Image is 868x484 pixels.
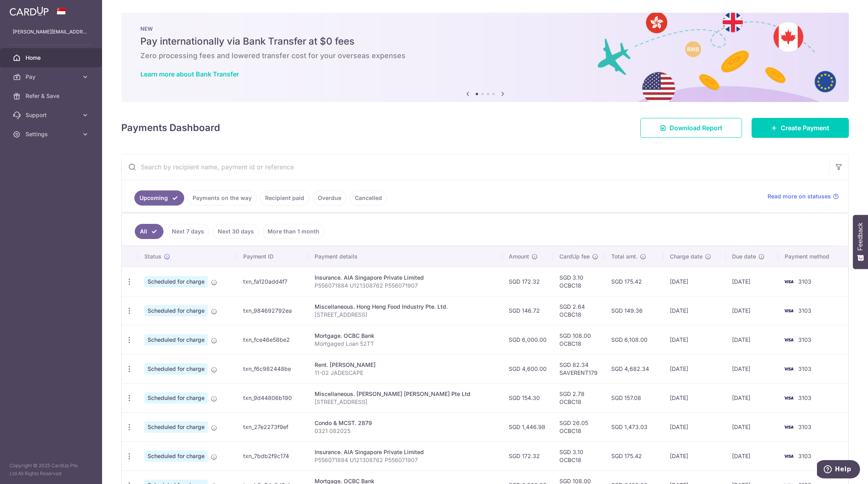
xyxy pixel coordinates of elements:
[640,118,742,138] a: Download Report
[663,383,726,412] td: [DATE]
[237,325,308,354] td: txn_fce46e58be2
[798,423,811,430] span: 3103
[502,441,553,470] td: SGD 172.32
[144,363,208,374] span: Scheduled for charge
[308,246,503,267] th: Payment details
[670,253,703,261] span: Charge date
[26,73,78,81] span: Pay
[237,296,308,325] td: txn_984692792ea
[134,190,184,206] a: Upcoming
[502,325,553,354] td: SGD 6,000.00
[798,336,811,343] span: 3103
[553,412,605,441] td: SGD 26.05 OCBC18
[187,190,257,206] a: Payments on the way
[781,306,797,315] img: Bank Card
[502,383,553,412] td: SGD 154.30
[798,394,811,401] span: 3103
[135,224,163,239] a: All
[315,398,496,406] p: [STREET_ADDRESS]
[144,451,208,462] span: Scheduled for charge
[315,274,496,282] div: Insurance. AIA Singapore Private Limited
[121,121,220,135] h4: Payments Dashboard
[315,390,496,398] div: Miscellaneous. [PERSON_NAME] [PERSON_NAME] Pte Ltd
[663,325,726,354] td: [DATE]
[26,54,78,62] span: Home
[502,267,553,296] td: SGD 172.32
[781,422,797,432] img: Bank Card
[669,123,722,133] span: Download Report
[663,296,726,325] td: [DATE]
[605,296,663,325] td: SGD 149.36
[553,267,605,296] td: SGD 3.10 OCBC18
[502,296,553,325] td: SGD 146.72
[605,412,663,441] td: SGD 1,473.03
[553,354,605,383] td: SGD 82.34 SAVERENT179
[768,192,839,200] a: Read more on statuses
[315,361,496,369] div: Rent. [PERSON_NAME]
[611,253,638,261] span: Total amt.
[781,123,829,133] span: Create Payment
[144,421,208,433] span: Scheduled for charge
[605,441,663,470] td: SGD 175.42
[122,154,829,180] input: Search by recipient name, payment id or reference
[237,354,308,383] td: txn_f6c982448be
[315,369,496,377] p: 11-02 JADESCAPE
[559,253,590,261] span: CardUp fee
[140,25,830,32] p: NEW
[781,393,797,403] img: Bank Card
[663,441,726,470] td: [DATE]
[144,334,208,345] span: Scheduled for charge
[237,441,308,470] td: txn_7bdb2f9c174
[726,412,778,441] td: [DATE]
[663,354,726,383] td: [DATE]
[237,267,308,296] td: txn_fa120add4f7
[167,224,209,239] a: Next 7 days
[350,190,387,206] a: Cancelled
[144,253,161,261] span: Status
[144,276,208,287] span: Scheduled for charge
[315,311,496,319] p: [STREET_ADDRESS]
[140,70,239,78] a: Learn more about Bank Transfer
[144,305,208,316] span: Scheduled for charge
[10,6,49,16] img: CardUp
[853,215,868,269] button: Feedback - Show survey
[726,383,778,412] td: [DATE]
[315,448,496,456] div: Insurance. AIA Singapore Private Limited
[313,190,346,206] a: Overdue
[726,325,778,354] td: [DATE]
[781,277,797,286] img: Bank Card
[663,412,726,441] td: [DATE]
[26,92,78,100] span: Refer & Save
[798,453,811,459] span: 3103
[752,118,849,138] a: Create Payment
[605,267,663,296] td: SGD 175.42
[605,325,663,354] td: SGD 6,108.00
[798,307,811,314] span: 3103
[502,354,553,383] td: SGD 4,600.00
[509,253,529,261] span: Amount
[315,419,496,427] div: Condo & MCST. 2879
[262,224,325,239] a: More than 1 month
[315,340,496,348] p: Mortgaged Loan 52TT
[781,364,797,374] img: Bank Card
[726,267,778,296] td: [DATE]
[732,253,756,261] span: Due date
[768,192,831,200] span: Read more on statuses
[857,223,864,251] span: Feedback
[663,267,726,296] td: [DATE]
[237,412,308,441] td: txn_27e2273f9ef
[315,282,496,290] p: P556071884 U121308762 P556071907
[237,383,308,412] td: txn_9d44806b190
[726,296,778,325] td: [DATE]
[13,28,89,36] p: [PERSON_NAME][EMAIL_ADDRESS][DOMAIN_NAME]
[237,246,308,267] th: Payment ID
[315,427,496,435] p: 0321 082025
[817,460,860,480] iframe: Opens a widget where you can find more information
[605,354,663,383] td: SGD 4,682.34
[260,190,309,206] a: Recipient paid
[726,441,778,470] td: [DATE]
[553,383,605,412] td: SGD 2.78 OCBC18
[140,51,830,61] h6: Zero processing fees and lowered transfer cost for your overseas expenses
[121,13,849,102] img: Bank transfer banner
